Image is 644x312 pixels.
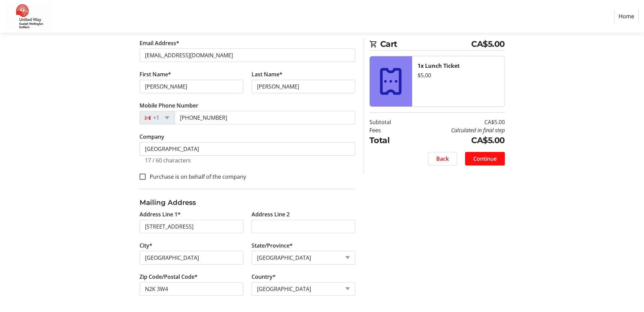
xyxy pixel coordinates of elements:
[614,10,639,23] a: Home
[408,126,505,134] td: Calculated in final step
[428,152,457,165] button: Back
[145,157,191,164] tr-character-limit: 17 / 60 characters
[146,173,246,181] label: Purchase is on behalf of the company
[140,101,198,110] label: Mobile Phone Number
[408,118,505,126] td: CA$5.00
[252,273,276,281] label: Country*
[252,70,282,78] label: Last Name*
[436,155,449,163] span: Back
[140,210,181,218] label: Address Line 1*
[418,71,499,79] div: $5.00
[140,241,152,250] label: City*
[380,38,472,50] span: Cart
[174,111,355,124] input: (506) 234-5678
[5,3,54,30] img: United Way Guelph Wellington Dufferin's Logo
[473,155,497,163] span: Continue
[140,273,198,281] label: Zip Code/Postal Code*
[252,210,290,218] label: Address Line 2
[369,134,408,147] td: Total
[418,62,460,70] strong: 1x Lunch Ticket
[408,134,505,147] td: CA$5.00
[140,70,171,78] label: First Name*
[140,220,243,233] input: Address
[140,251,243,265] input: City
[369,126,408,134] td: Fees
[140,133,164,141] label: Company
[252,241,293,250] label: State/Province*
[471,38,505,50] span: CA$5.00
[140,197,355,208] h3: Mailing Address
[140,282,243,296] input: Zip or Postal Code
[369,118,408,126] td: Subtotal
[140,39,179,47] label: Email Address*
[465,152,505,165] button: Continue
